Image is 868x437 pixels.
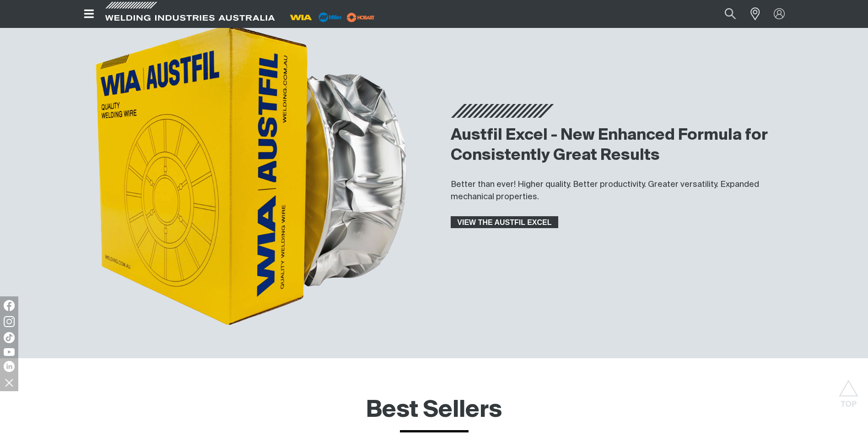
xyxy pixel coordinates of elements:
a: miller [344,14,377,21]
img: hide socials [1,375,17,390]
img: TikTok [4,332,15,343]
img: LinkedIn [4,361,15,372]
span: VIEW THE AUSTFIL EXCEL [452,216,558,228]
a: VIEW THE AUSTFIL EXCEL [451,216,559,228]
span: Best Sellers [366,399,502,422]
input: Product name or item number... [703,4,745,24]
p: Better than ever! Higher quality. Better productivity. Greater versatility. Expanded mechanical p... [451,179,784,203]
img: miller [344,11,377,24]
img: Facebook [4,300,15,311]
button: Scroll to top [838,380,859,400]
img: Instagram [4,316,15,327]
img: YouTube [4,348,15,356]
h2: Austfil Excel - New Enhanced Formula for Consistently Great Results [451,126,784,166]
button: Search products [715,4,746,24]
